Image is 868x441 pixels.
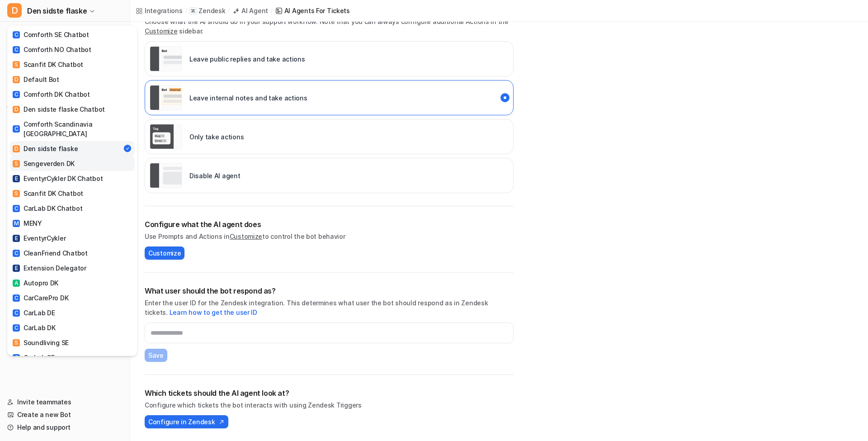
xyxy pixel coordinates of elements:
div: Soundliving SE [13,338,69,347]
span: C [13,354,20,361]
div: Scanfit DK Chatbot [13,189,83,198]
span: Den sidste flaske [27,5,87,17]
span: D [13,106,20,113]
span: D [7,3,22,18]
div: Comforth DK Chatbot [13,90,90,99]
span: C [13,250,20,257]
span: E [13,175,20,182]
span: S [13,339,20,346]
span: C [13,309,20,317]
div: MENY [13,218,42,228]
div: Comforth SE Chatbot [13,30,89,39]
div: Scanfit DK Chatbot [13,60,83,69]
span: S [13,190,20,197]
span: E [13,235,20,242]
div: Sengeverden DK [13,159,75,168]
div: CleanFriend Chatbot [13,248,88,258]
div: Autopro DK [13,278,58,288]
span: D [13,76,20,83]
div: CarCarePro DK [13,293,68,303]
span: C [13,91,20,98]
span: C [13,31,20,38]
span: C [13,294,20,302]
div: Den sidste flaske Chatbot [13,104,105,114]
span: A [13,280,20,287]
div: CarLab SE [13,353,54,362]
span: S [13,61,20,68]
span: C [13,324,20,332]
span: M [13,220,20,227]
div: Extension Delegator [13,263,86,273]
span: C [13,46,20,53]
div: CarLab DE [13,308,55,318]
div: Den sidste flaske [13,144,78,153]
div: EventyrCykler DK Chatbot [13,174,103,183]
div: Comforth Scandinavia [GEOGRAPHIC_DATA] [13,119,132,138]
span: C [13,205,20,212]
div: CarLab DK [13,323,55,332]
span: S [13,160,20,167]
span: D [13,145,20,152]
div: DDen sidste flaske [7,25,137,356]
div: Comforth NO Chatbot [13,45,91,54]
span: C [13,125,20,133]
span: E [13,265,20,272]
div: Default Bot [13,75,59,84]
div: CarLab DK Chatbot [13,204,82,213]
div: EventyrCykler [13,233,66,243]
